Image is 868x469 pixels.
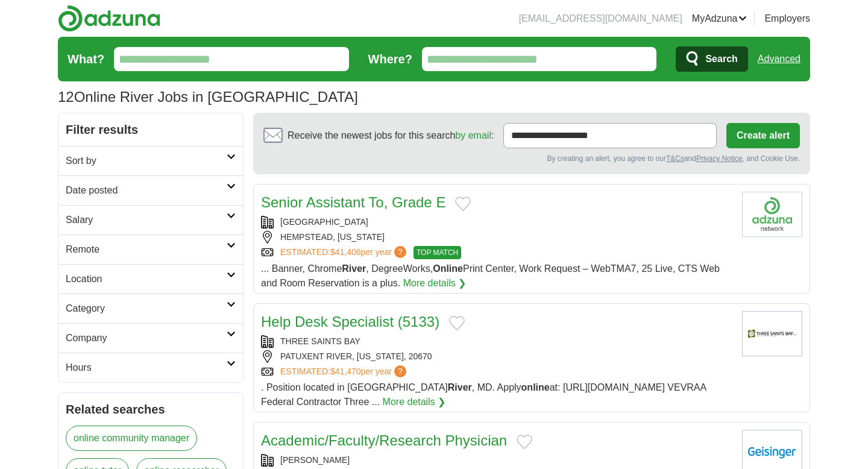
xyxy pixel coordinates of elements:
[455,130,491,140] a: by email
[764,11,810,26] a: Employers
[58,234,243,264] a: Remote
[261,263,720,288] span: ... Banner, Chrome , DegreeWorks, Print Center, Work Request – WebTMA7, 25 Live, CTS Web and Room...
[519,11,682,26] li: [EMAIL_ADDRESS][DOMAIN_NAME]
[521,382,550,392] strong: online
[742,311,802,356] img: Three Saints Bay logo
[66,400,236,418] h2: Related searches
[66,183,227,198] h2: Date posted
[368,50,412,68] label: Where?
[676,46,747,72] button: Search
[280,365,409,378] a: ESTIMATED:$41,470per year?
[448,382,472,392] strong: River
[403,276,467,291] a: More details ❯
[288,128,494,143] span: Receive the newest jobs for this search :
[68,50,104,68] label: What?
[394,246,406,258] span: ?
[58,86,74,108] span: 12
[58,113,243,146] h2: Filter results
[261,382,706,407] span: . Position located in [GEOGRAPHIC_DATA] , MD. Apply at: [URL][DOMAIN_NAME] VEVRAA Federal Contrac...
[449,316,465,330] button: Add to favorite jobs
[66,301,227,316] h2: Category
[280,336,360,346] a: THREE SAINTS BAY
[742,192,802,237] img: Hofstra University logo
[58,5,160,32] img: Adzuna logo
[261,194,445,210] a: Senior Assistant To, Grade E
[705,47,737,71] span: Search
[58,89,358,105] h1: Online River Jobs in [GEOGRAPHIC_DATA]
[66,331,227,345] h2: Company
[58,353,243,382] a: Hours
[58,205,243,234] a: Salary
[758,47,800,71] a: Advanced
[66,213,227,227] h2: Salary
[696,154,743,163] a: Privacy Notice
[280,246,409,259] a: ESTIMATED:$41,406per year?
[726,123,800,148] button: Create alert
[280,455,350,465] a: [PERSON_NAME]
[66,360,227,375] h2: Hours
[261,432,507,449] a: Academic/Faculty/Research Physician
[263,153,800,164] div: By creating an alert, you agree to our and , and Cookie Use.
[58,175,243,205] a: Date posted
[342,263,366,274] strong: River
[666,154,684,163] a: T&Cs
[692,11,747,26] a: MyAdzuna
[58,294,243,323] a: Category
[58,323,243,353] a: Company
[517,435,532,449] button: Add to favorite jobs
[394,365,406,377] span: ?
[66,154,227,168] h2: Sort by
[330,247,361,257] span: $41,406
[280,217,368,227] a: [GEOGRAPHIC_DATA]
[66,426,197,451] a: online community manager
[66,272,227,286] h2: Location
[261,231,732,244] div: HEMPSTEAD, [US_STATE]
[433,263,463,274] strong: Online
[330,367,361,376] span: $41,470
[455,197,471,211] button: Add to favorite jobs
[383,395,446,409] a: More details ❯
[414,246,461,259] span: TOP MATCH
[66,242,227,257] h2: Remote
[58,146,243,175] a: Sort by
[261,350,732,363] div: PATUXENT RIVER, [US_STATE], 20670
[58,264,243,294] a: Location
[261,313,439,330] a: Help Desk Specialist (5133)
